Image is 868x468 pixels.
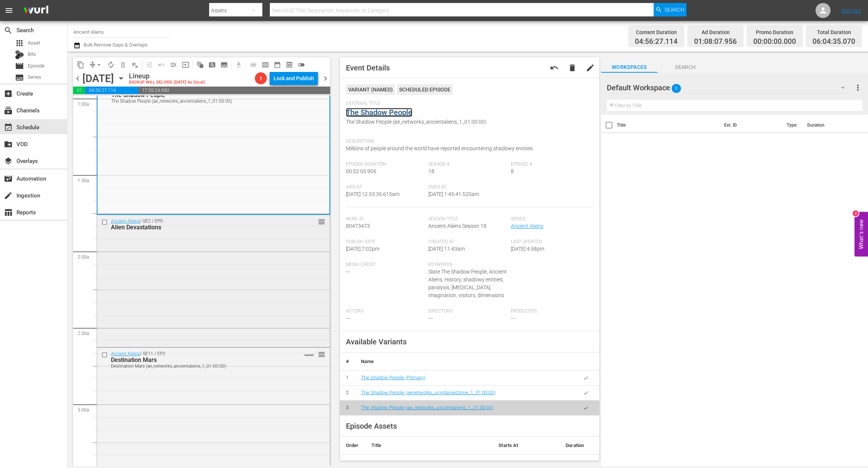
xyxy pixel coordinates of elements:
span: --- [346,315,350,321]
span: Description: [346,139,590,145]
span: Create Series Block [218,59,230,71]
span: 0 [672,81,681,96]
span: compress [89,61,96,69]
span: Episode Assets [346,422,397,431]
div: Lock and Publish [274,72,314,85]
span: Customize Events [141,57,156,72]
div: Destination Mars [111,356,291,363]
img: ans4CAIJ8jUAAAAAAAAAAAAAAAAAAAAAAAAgQb4GAAAAAAAAAAAAAAAAAAAAAAAAJMjXAAAAAAAAAAAAAAAAAAAAAAAAgAT5G... [18,2,54,19]
a: Ancient Aliens [111,351,140,356]
div: Lineup [129,72,205,80]
span: Ends At [428,184,507,190]
div: BACKUP WILL DELIVER: [DATE] 4a (local) [129,80,205,85]
span: Airs At [346,184,425,190]
span: 8 [511,168,514,174]
span: Episode Duration [346,161,425,167]
span: autorenew_outlined [107,61,115,69]
button: Lock and Publish [270,72,318,85]
span: Episode # [511,161,590,167]
span: Available Variants [346,337,407,346]
span: movie [15,61,24,70]
span: Week Calendar View [259,59,271,71]
span: 06:04:35.070 [813,37,855,46]
span: more_vert [853,83,862,92]
button: reorder [318,350,325,358]
span: 04:56:27.114 [85,87,138,94]
span: [DATE] 4:58pm [511,246,544,252]
span: Update Metadata from Key Asset [180,59,192,71]
span: 04:56:27.114 [635,37,678,46]
span: Clear Lineup [129,59,141,71]
span: Channels [4,106,13,115]
span: Season # [428,161,507,167]
a: The Shadow People (Primary) [361,375,425,380]
span: Schedule [4,123,13,132]
div: 2 [853,210,859,216]
th: Duration [560,437,599,455]
span: Ingestion [4,191,13,200]
span: Refresh All Search Blocks [192,57,206,72]
span: Slate The Shadow People, Ancient Aliens, History, shadowy entities, paralysis, [MEDICAL_DATA], im... [428,269,507,298]
span: Keywords [428,262,507,268]
span: Wurl Id [346,216,425,222]
div: The Shadow People (ae_networks_ancientaliens_1_01:00:00) [111,99,290,104]
span: Event Details [346,63,390,72]
span: Fill episodes with ad slates [168,59,180,71]
span: Asset [28,39,40,47]
span: Bulk Remove Gaps & Overlaps [82,42,148,48]
span: 01:08:07.956 [694,37,737,46]
th: Title [617,115,720,136]
span: Loop Content [105,59,117,71]
span: Automation [4,174,13,183]
div: Promo Duration [753,27,796,37]
span: [DATE] 7:02pm [346,246,379,252]
span: Series [511,216,590,222]
span: Revert to Primary Episode [156,59,168,71]
span: auto_awesome_motion_outlined [196,61,204,69]
span: 00:52:05.905 [346,168,376,174]
span: calendar_view_week_outlined [262,61,269,69]
th: Title [365,437,492,455]
th: Ext. ID [720,115,782,136]
span: Bits [28,51,36,58]
span: Month Calendar View [271,59,283,71]
span: Publish Date [346,239,425,245]
button: delete [563,59,581,77]
a: The Shadow People (ae_networks_ancientaliens_1_01:00:00) [361,405,493,410]
a: Ancient Aliens [111,218,140,224]
span: 01:08:07.956 [73,87,85,94]
span: input [182,61,189,69]
div: Ad Duration [694,27,737,37]
span: Producers [511,308,590,314]
span: Series [15,73,24,82]
span: [DATE] 12:53:35.615am [346,191,400,197]
span: Revert to Primary Episode [550,63,559,72]
span: 18 [428,168,434,174]
a: Ancient Aliens [511,223,543,229]
button: edit [581,59,599,77]
span: Overlays [4,157,13,166]
span: reorder [318,218,325,226]
span: date_range_outlined [274,61,281,69]
button: undo [545,59,563,77]
span: --- [511,315,515,321]
span: playlist_remove_outlined [131,61,139,69]
span: The Shadow People (ae_networks_ancientaliens_1_01:00:00) [346,118,590,126]
span: Directors [428,308,507,314]
span: Series [28,73,41,81]
div: / SE11 / EP2: [111,351,291,369]
div: / SE2 / EP9: [111,218,291,231]
td: 2 [340,385,355,400]
span: Create Search Block [206,59,218,71]
a: Sign Out [841,7,861,13]
div: Content Duration [635,27,678,37]
span: Media Credit [346,262,425,268]
div: VARIANT ( NAMED ) [346,84,395,95]
span: arrow_drop_down [95,61,103,69]
div: Total Duration [813,27,855,37]
th: Order [340,437,365,455]
div: Default Workspace [607,77,852,98]
span: 1 [255,75,267,81]
th: # [340,353,355,371]
span: Episode [28,62,45,70]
